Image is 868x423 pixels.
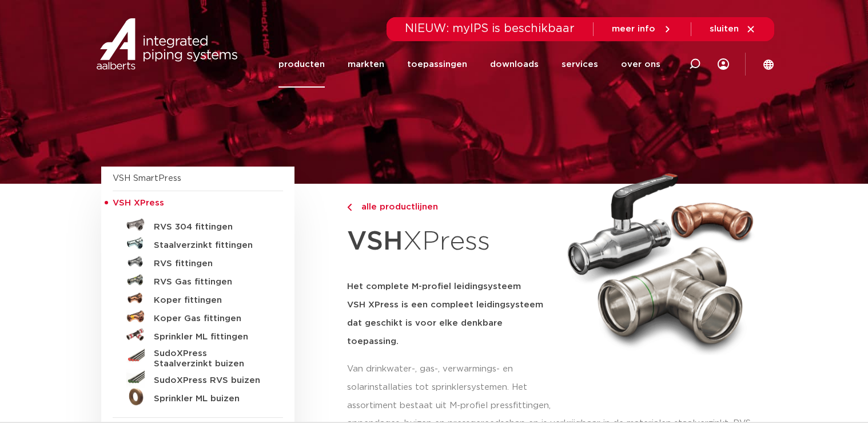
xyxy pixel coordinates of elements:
[347,200,554,214] a: alle productlijnen
[113,234,283,252] a: Staalverzinkt fittingen
[113,252,283,271] a: RVS fittingen
[718,41,729,88] div: my IPS
[407,41,467,88] a: toepassingen
[113,199,164,207] span: VSH XPress
[621,41,660,88] a: over ons
[490,41,539,88] a: downloads
[612,24,672,34] a: meer info
[154,240,267,251] h5: Staalverzinkt fittingen
[154,314,267,324] h5: Koper Gas fittingen
[154,349,267,369] h5: SudoXPress Staalverzinkt buizen
[154,277,267,287] h5: RVS Gas fittingen
[405,23,575,34] span: NIEUW: myIPS is beschikbaar
[113,388,283,406] a: Sprinkler ML buizen
[278,41,325,88] a: producten
[113,369,283,388] a: SudoXPress RVS buizen
[113,271,283,289] a: RVS Gas fittingen
[710,25,739,33] span: sluiten
[355,203,438,211] span: alle productlijnen
[113,307,283,326] a: Koper Gas fittingen
[347,204,352,211] img: chevron-right.svg
[347,220,554,264] h1: XPress
[154,259,267,269] h5: RVS fittingen
[154,375,267,386] h5: SudoXPress RVS buizen
[347,360,554,415] p: Van drinkwater-, gas-, verwarmings- en solarinstallaties tot sprinklersystemen. Het assortiment b...
[154,332,267,342] h5: Sprinkler ML fittingen
[278,41,660,88] nav: Menu
[562,41,598,88] a: services
[113,174,181,183] a: VSH SmartPress
[710,24,756,34] a: sluiten
[113,326,283,344] a: Sprinkler ML fittingen
[113,344,283,369] a: SudoXPress Staalverzinkt buizen
[347,228,403,255] strong: VSH
[113,289,283,307] a: Koper fittingen
[154,394,267,404] h5: Sprinkler ML buizen
[154,222,267,232] h5: RVS 304 fittingen
[113,216,283,234] a: RVS 304 fittingen
[347,278,554,351] h5: Het complete M-profiel leidingsysteem VSH XPress is een compleet leidingsysteem dat geschikt is v...
[612,25,655,33] span: meer info
[154,295,267,306] h5: Koper fittingen
[348,41,384,88] a: markten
